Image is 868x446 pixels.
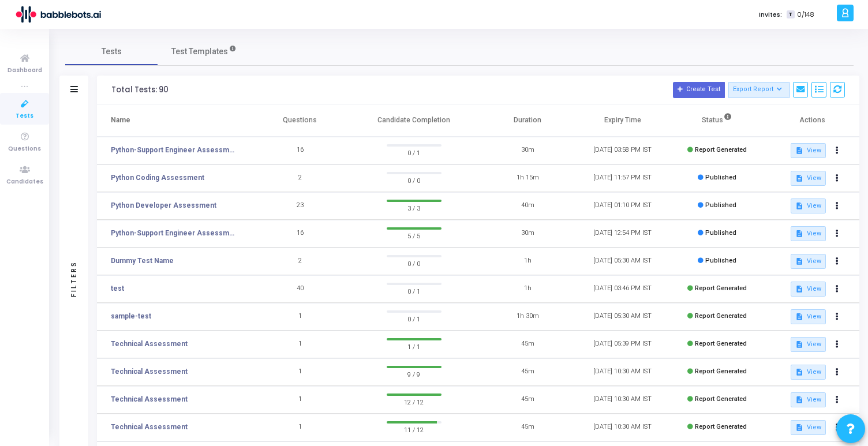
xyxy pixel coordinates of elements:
mat-icon: description [795,174,803,182]
mat-icon: description [795,396,803,404]
button: View [791,143,826,158]
td: 30m [480,220,575,248]
td: 1h 15m [480,164,575,192]
span: Published [705,201,736,209]
a: Python-Support Engineer Assessment [111,228,235,238]
th: Expiry Time [575,104,669,137]
td: 1h 30m [480,303,575,331]
a: Python Developer Assessment [111,200,216,211]
span: Test Templates [171,46,228,58]
span: Published [705,229,736,237]
td: [DATE] 10:30 AM IST [575,358,669,386]
td: 1 [253,331,347,358]
mat-icon: description [795,340,803,348]
td: [DATE] 01:10 PM IST [575,192,669,220]
td: 16 [253,137,347,164]
td: 1 [253,414,347,441]
button: View [791,392,826,407]
td: 1 [253,303,347,331]
mat-icon: description [795,423,803,432]
span: Dashboard [8,66,42,76]
span: Report Generated [695,395,747,403]
span: Candidates [6,177,43,187]
mat-icon: description [795,313,803,321]
td: [DATE] 12:54 PM IST [575,220,669,248]
td: [DATE] 05:30 AM IST [575,303,669,331]
a: test [111,283,124,294]
td: 30m [480,137,575,164]
span: Report Generated [695,312,747,320]
a: sample-test [111,311,151,321]
button: View [791,171,826,186]
td: [DATE] 03:46 PM IST [575,275,669,303]
a: Technical Assessment [111,366,188,377]
label: Invites: [759,10,782,20]
td: 40m [480,192,575,220]
a: Technical Assessment [111,394,188,404]
mat-icon: description [795,202,803,210]
th: Candidate Completion [347,104,480,137]
a: Python Coding Assessment [111,173,204,183]
span: Report Generated [695,423,747,430]
span: 12 / 12 [387,396,442,407]
button: Export Report [728,82,790,98]
td: 1h [480,275,575,303]
th: Duration [480,104,575,137]
span: Tests [102,46,122,58]
button: View [791,420,826,435]
span: 0/148 [797,10,814,20]
span: 9 / 9 [387,368,442,380]
a: Technical Assessment [111,339,188,349]
span: Published [705,257,736,264]
span: 0 / 0 [387,174,442,186]
div: Total Tests: 90 [111,85,169,95]
span: Report Generated [695,284,747,292]
td: 40 [253,275,347,303]
td: 1h [480,248,575,275]
a: Python-Support Engineer Assessment [111,145,235,155]
span: Report Generated [695,340,747,347]
button: View [791,282,826,297]
td: 23 [253,192,347,220]
mat-icon: description [795,285,803,293]
mat-icon: description [795,257,803,265]
td: 45m [480,358,575,386]
span: Report Generated [695,146,747,153]
th: Questions [253,104,347,137]
td: 2 [253,248,347,275]
td: 45m [480,386,575,414]
td: [DATE] 10:30 AM IST [575,386,669,414]
span: 3 / 3 [387,202,442,213]
td: [DATE] 11:57 PM IST [575,164,669,192]
button: View [791,365,826,380]
th: Status [670,104,765,137]
td: 16 [253,220,347,248]
a: Dummy Test Name [111,256,174,266]
span: 5 / 5 [387,230,442,241]
th: Actions [765,104,859,137]
td: 45m [480,414,575,441]
span: Published [705,174,736,181]
div: Filters [69,215,79,342]
td: 1 [253,358,347,386]
th: Name [97,104,253,137]
span: 1 / 1 [387,340,442,352]
mat-icon: description [795,230,803,238]
td: [DATE] 05:39 PM IST [575,331,669,358]
img: logo [14,3,101,26]
button: View [791,198,826,213]
button: Create Test [673,82,725,98]
span: 11 / 12 [387,423,442,435]
td: [DATE] 03:58 PM IST [575,137,669,164]
td: 45m [480,331,575,358]
span: 0 / 0 [387,257,442,269]
mat-icon: description [795,368,803,376]
span: Tests [16,111,33,121]
a: Technical Assessment [111,422,188,432]
span: Report Generated [695,368,747,375]
td: 1 [253,386,347,414]
mat-icon: description [795,147,803,155]
button: View [791,337,826,352]
button: View [791,309,826,324]
span: 0 / 1 [387,147,442,158]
